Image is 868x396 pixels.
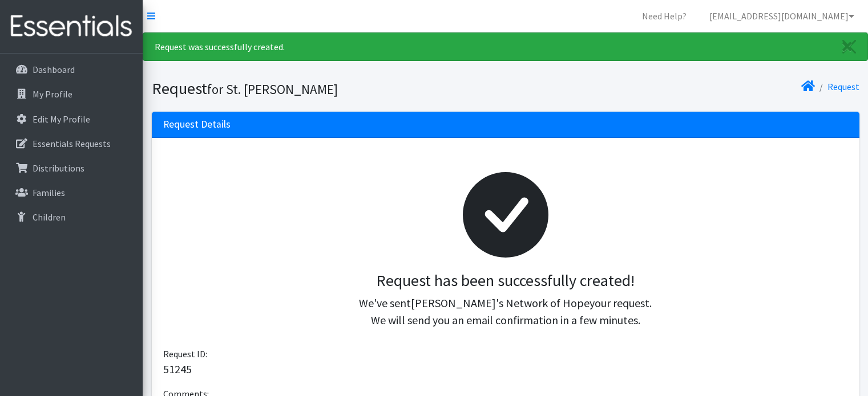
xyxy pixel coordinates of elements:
[831,33,867,60] a: Close
[5,206,138,228] a: Children
[163,348,207,360] span: Request ID:
[143,32,868,61] div: Request was successfully created.
[33,162,84,174] p: Distributions
[633,5,696,27] a: Need Help?
[33,88,72,100] p: My Profile
[33,138,111,149] p: Essentials Requests
[33,113,90,125] p: Edit My Profile
[172,295,839,329] p: We've sent your request. We will send you an email confirmation in a few minutes.
[152,79,502,99] h1: Request
[5,132,138,155] a: Essentials Requests
[700,5,863,27] a: [EMAIL_ADDRESS][DOMAIN_NAME]
[5,58,138,81] a: Dashboard
[163,361,848,378] p: 51245
[33,64,75,75] p: Dashboard
[33,211,66,223] p: Children
[5,83,138,105] a: My Profile
[207,81,338,97] small: for St. [PERSON_NAME]
[33,187,65,198] p: Families
[5,7,138,46] img: HumanEssentials
[5,181,138,204] a: Families
[172,271,839,291] h3: Request has been successfully created!
[5,108,138,130] a: Edit My Profile
[163,119,231,130] h3: Request Details
[827,81,859,92] a: Request
[411,296,590,310] span: [PERSON_NAME]'s Network of Hope
[5,157,138,179] a: Distributions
